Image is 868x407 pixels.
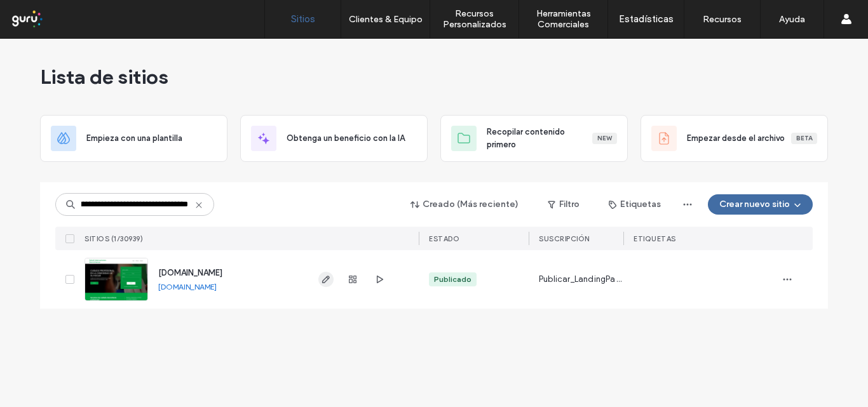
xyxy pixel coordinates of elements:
span: Publicar_LandingPage [539,273,623,286]
span: Suscripción [539,234,590,243]
button: Crear nuevo sitio [708,194,813,215]
button: Etiquetas [597,194,672,215]
span: Obtenga un beneficio con la IA [287,132,405,145]
span: ESTADO [429,234,459,243]
label: Estadísticas [619,13,674,25]
span: Empieza con una plantilla [86,132,182,145]
div: Recopilar contenido primeroNew [440,115,628,162]
a: [DOMAIN_NAME] [158,282,217,291]
button: Filtro [535,194,592,215]
span: SITIOS (1/30939) [85,234,143,243]
span: Empezar desde el archivo [687,132,785,145]
label: Sitios [291,13,315,25]
label: Herramientas Comerciales [519,8,607,30]
div: Obtenga un beneficio con la IA [240,115,428,162]
div: Beta [791,133,817,144]
span: Ayuda [27,9,62,20]
div: New [592,133,617,144]
span: Lista de sitios [40,64,168,90]
label: Recursos Personalizados [430,8,519,30]
span: ETIQUETAS [634,234,676,243]
label: Recursos [703,14,742,25]
label: Ayuda [779,14,805,25]
span: Recopilar contenido primero [487,126,592,151]
button: Creado (Más reciente) [400,194,530,215]
a: [DOMAIN_NAME] [158,268,222,277]
div: Publicado [434,274,471,285]
label: Clientes & Equipo [349,14,423,25]
div: Empezar desde el archivoBeta [641,115,828,162]
div: Empieza con una plantilla [40,115,227,162]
